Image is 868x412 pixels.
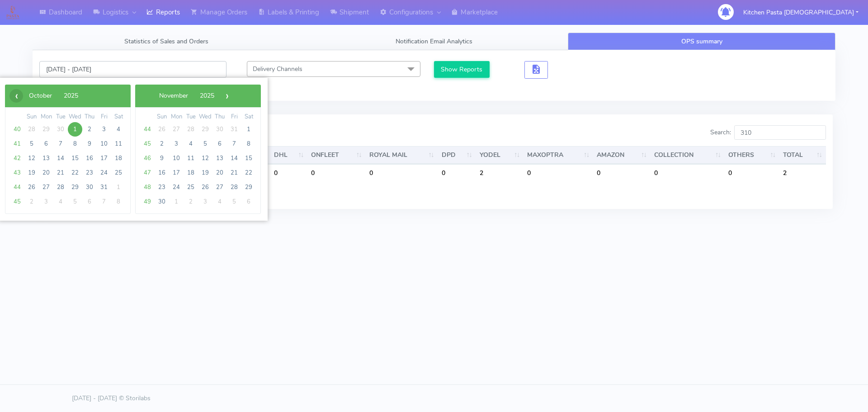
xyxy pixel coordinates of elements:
[53,151,68,166] span: 14
[82,151,97,166] span: 16
[593,164,651,181] td: 0
[241,137,256,151] span: 8
[155,112,169,122] th: weekday
[53,122,68,137] span: 30
[9,90,98,98] bs-datepicker-navigation-view: ​ ​ ​
[241,122,256,137] span: 1
[140,122,155,137] span: 44
[779,146,826,164] th: TOTAL : activate to sort column ascending
[68,194,82,209] span: 5
[212,137,227,151] span: 6
[710,125,826,140] label: Search:
[366,164,438,181] td: 0
[270,146,308,164] th: DHL : activate to sort column ascending
[438,164,476,181] td: 0
[396,37,472,46] span: Notification Email Analytics
[23,89,58,103] button: October
[10,166,24,180] span: 43
[184,137,198,151] span: 4
[155,194,169,209] span: 30
[82,137,97,151] span: 9
[111,122,126,137] span: 4
[198,166,212,180] span: 19
[184,180,198,194] span: 25
[64,91,78,100] span: 2025
[53,180,68,194] span: 28
[681,37,722,46] span: OPS summary
[434,61,490,78] button: Show Reports
[140,137,155,151] span: 45
[307,146,365,164] th: ONFLEET : activate to sort column ascending
[39,180,53,194] span: 27
[24,194,39,209] span: 2
[111,166,126,180] span: 25
[39,194,53,209] span: 3
[220,89,234,103] button: ›
[169,166,184,180] span: 17
[155,151,169,166] span: 9
[153,89,194,103] button: November
[82,166,97,180] span: 23
[253,65,302,73] span: Delivery Channels
[169,194,184,209] span: 1
[169,122,184,137] span: 27
[53,194,68,209] span: 4
[198,151,212,166] span: 12
[169,112,184,122] th: weekday
[184,194,198,209] span: 2
[24,122,39,137] span: 28
[140,90,234,98] bs-datepicker-navigation-view: ​ ​ ​
[97,137,111,151] span: 10
[212,112,227,122] th: weekday
[10,137,24,151] span: 41
[140,180,155,194] span: 48
[39,112,53,122] th: weekday
[97,194,111,209] span: 7
[212,194,227,209] span: 4
[10,122,24,137] span: 40
[184,112,198,122] th: weekday
[169,137,184,151] span: 3
[524,146,593,164] th: MAXOPTRA : activate to sort column ascending
[53,166,68,180] span: 21
[53,137,68,151] span: 7
[184,166,198,180] span: 18
[97,166,111,180] span: 24
[366,146,438,164] th: ROYAL MAIL : activate to sort column ascending
[68,122,82,137] span: 1
[227,166,241,180] span: 21
[10,194,24,209] span: 45
[476,164,524,181] td: 2
[124,37,208,46] span: Statistics of Sales and Orders
[307,164,365,181] td: 0
[33,33,835,50] ul: Tabs
[212,151,227,166] span: 13
[155,137,169,151] span: 2
[241,194,256,209] span: 6
[159,91,188,100] span: November
[97,151,111,166] span: 17
[82,194,97,209] span: 6
[169,180,184,194] span: 24
[227,180,241,194] span: 28
[111,137,126,151] span: 11
[58,89,84,103] button: 2025
[476,146,524,164] th: YODEL : activate to sort column ascending
[593,146,651,164] th: AMAZON : activate to sort column ascending
[194,89,220,103] button: 2025
[24,112,39,122] th: weekday
[39,166,53,180] span: 20
[24,166,39,180] span: 19
[140,151,155,166] span: 46
[198,112,212,122] th: weekday
[68,180,82,194] span: 29
[97,180,111,194] span: 31
[524,164,593,181] td: 0
[270,164,308,181] td: 0
[184,151,198,166] span: 11
[140,194,155,209] span: 49
[82,180,97,194] span: 30
[198,194,212,209] span: 3
[68,166,82,180] span: 22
